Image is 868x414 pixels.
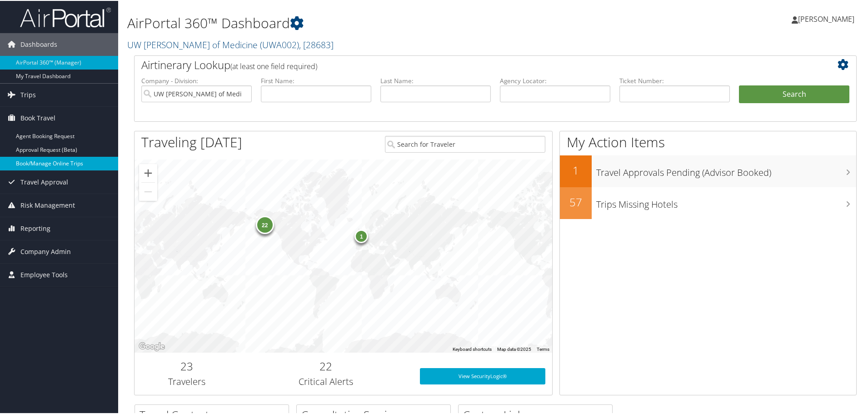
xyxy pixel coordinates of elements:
[453,345,492,352] button: Keyboard shortcuts
[792,5,863,32] a: [PERSON_NAME]
[20,83,36,105] span: Trips
[20,216,50,239] span: Reporting
[260,38,299,50] span: ( UWA002 )
[385,135,545,152] input: Search for Traveler
[20,263,68,285] span: Employee Tools
[798,13,854,23] span: [PERSON_NAME]
[141,75,252,85] label: Company - Division:
[560,162,592,177] h2: 1
[139,163,157,181] button: Zoom in
[20,239,71,262] span: Company Admin
[127,13,618,32] h1: AirPortal 360™ Dashboard
[141,132,242,151] h1: Traveling [DATE]
[141,374,232,387] h3: Travelers
[500,75,610,85] label: Agency Locator:
[261,75,371,85] label: First Name:
[619,75,730,85] label: Ticket Number:
[20,170,68,193] span: Travel Approval
[141,56,789,72] h2: Airtinerary Lookup
[497,346,531,351] span: Map data ©2025
[20,32,57,55] span: Dashboards
[560,132,856,151] h1: My Action Items
[537,346,549,351] a: Terms (opens in new tab)
[139,182,157,200] button: Zoom out
[739,85,849,103] button: Search
[354,229,368,242] div: 1
[560,155,856,186] a: 1Travel Approvals Pending (Advisor Booked)
[137,340,167,352] img: Google
[20,6,111,27] img: airportal-logo.png
[246,358,406,373] h2: 22
[420,367,545,384] a: View SecurityLogic®
[380,75,491,85] label: Last Name:
[596,161,856,178] h3: Travel Approvals Pending (Advisor Booked)
[560,186,856,218] a: 57Trips Missing Hotels
[246,374,406,387] h3: Critical Alerts
[230,60,317,70] span: (at least one field required)
[137,340,167,352] a: Open this area in Google Maps (opens a new window)
[127,38,334,50] a: UW [PERSON_NAME] of Medicine
[299,38,334,50] span: , [ 28683 ]
[141,358,232,373] h2: 23
[255,215,274,233] div: 22
[560,194,592,209] h2: 57
[596,193,856,210] h3: Trips Missing Hotels
[20,193,75,216] span: Risk Management
[20,106,55,129] span: Book Travel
